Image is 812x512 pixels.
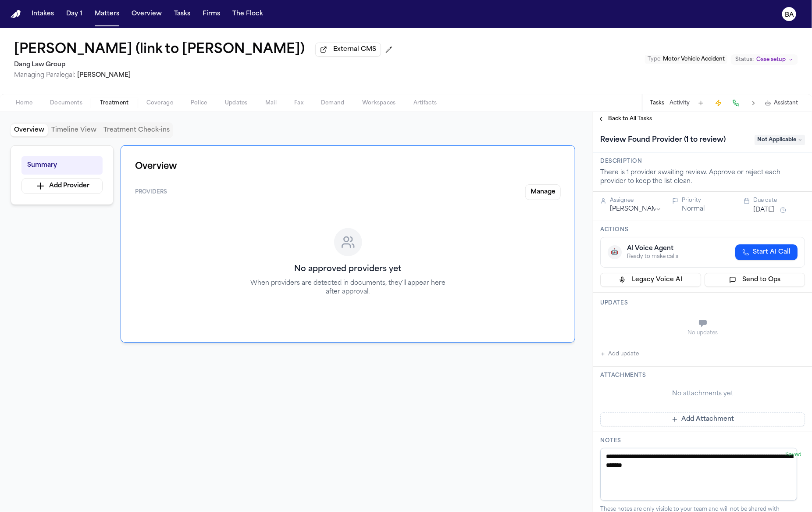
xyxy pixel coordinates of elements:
[333,45,376,54] span: External CMS
[321,100,345,107] span: Demand
[648,57,662,62] span: Type :
[600,300,805,307] h3: Updates
[294,100,303,107] span: Fax
[600,273,701,287] button: Legacy Voice AI
[14,60,396,70] h2: Dang Law Group
[663,57,725,62] span: Motor Vehicle Accident
[14,42,305,58] button: Edit matter name
[600,390,805,398] div: No attachments yet
[778,205,788,215] button: Snooze task
[600,437,805,444] h3: Notes
[315,43,381,57] button: External CMS
[600,349,639,359] button: Add update
[199,6,224,22] button: Firms
[610,197,662,204] div: Assignee
[774,100,798,107] span: Assistant
[600,329,805,337] div: No updates
[146,100,173,107] span: Coverage
[765,100,798,107] button: Assistant
[785,452,801,458] span: Saved
[50,100,82,107] span: Documents
[608,115,652,122] span: Back to All Tasks
[753,206,774,215] button: [DATE]
[525,184,561,200] button: Manage
[712,97,725,109] button: Create Immediate Task
[11,10,21,18] a: Home
[413,100,437,107] span: Artifacts
[730,97,742,109] button: Make a Call
[682,205,705,214] button: Normal
[11,124,48,136] button: Overview
[191,100,207,107] span: Police
[135,160,561,174] h1: Overview
[755,135,805,145] span: Not Applicable
[753,248,791,257] span: Start AI Call
[735,56,754,63] span: Status:
[128,6,165,22] button: Overview
[695,97,707,109] button: Add Task
[627,253,678,260] div: Ready to make calls
[362,100,396,107] span: Workspaces
[63,6,86,22] button: Day 1
[28,6,57,22] button: Intakes
[600,158,805,165] h3: Description
[16,100,32,107] span: Home
[645,55,727,64] button: Edit Type: Motor Vehicle Accident
[100,100,129,107] span: Treatment
[11,10,21,18] img: Finch Logo
[135,189,167,196] span: Providers
[14,72,75,79] span: Managing Paralegal:
[265,100,277,107] span: Mail
[627,244,678,253] div: AI Voice Agent
[593,115,656,122] button: Back to All Tasks
[756,56,786,63] span: Case setup
[682,197,734,204] div: Priority
[753,197,805,204] div: Due date
[21,178,103,194] button: Add Provider
[600,226,805,233] h3: Actions
[21,156,103,175] button: Summary
[597,133,729,147] h1: Review Found Provider (1 to review)
[250,279,446,297] p: When providers are detected in documents, they'll appear here after approval.
[48,124,100,136] button: Timeline View
[171,6,194,22] button: Tasks
[295,263,402,276] h3: No approved providers yet
[670,100,690,107] button: Activity
[77,72,131,79] span: [PERSON_NAME]
[225,100,248,107] span: Updates
[91,6,123,22] button: Matters
[229,6,267,22] button: The Flock
[650,100,664,107] button: Tasks
[100,124,173,136] button: Treatment Check-ins
[735,244,798,260] button: Start AI Call
[600,412,805,426] button: Add Attachment
[600,372,805,379] h3: Attachments
[14,42,305,58] h1: [PERSON_NAME] (link to [PERSON_NAME])
[705,273,805,287] button: Send to Ops
[611,248,619,257] span: 🤖
[600,168,805,186] div: There is 1 provider awaiting review. Approve or reject each provider to keep the list clean.
[731,54,798,65] button: Change status from Case setup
